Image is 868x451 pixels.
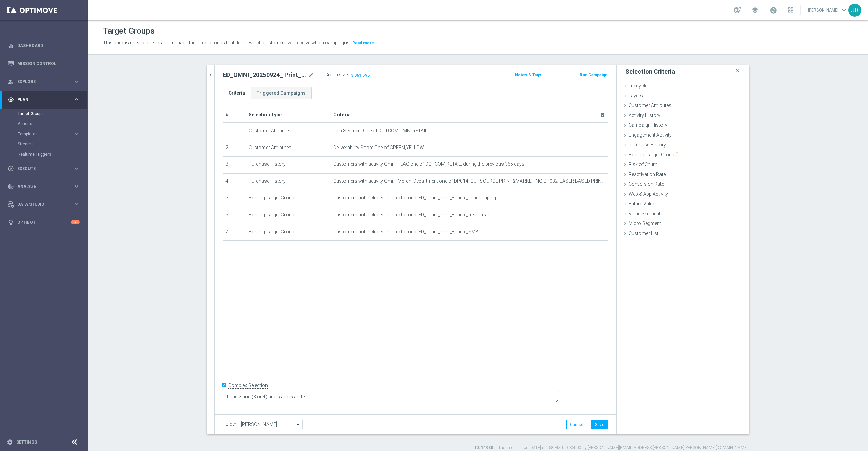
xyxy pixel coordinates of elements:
div: Explore [8,79,73,85]
div: Templates [18,129,87,139]
div: Execute [8,165,73,172]
span: Existing Target Group [629,152,679,157]
th: # [223,107,246,123]
label: Last modified on [DATE] at 1:58 PM UTC-04:00 by [PERSON_NAME][EMAIL_ADDRESS][PERSON_NAME][PERSON_... [499,445,748,451]
a: Mission Control [17,55,80,73]
button: Data Studio keyboard_arrow_right [7,202,80,207]
i: keyboard_arrow_right [73,201,80,208]
a: [PERSON_NAME]keyboard_arrow_down [807,5,848,15]
span: This page is used to create and manage the target groups that define which customers will receive... [103,40,351,45]
i: equalizer [8,43,14,49]
td: Purchase History [246,173,331,190]
span: Layers [629,93,643,98]
div: JB [848,4,861,17]
a: Triggered Campaigns [251,87,312,99]
label: Complex Selection [228,382,268,389]
div: Realtime Triggers [18,149,87,159]
i: keyboard_arrow_right [73,131,80,137]
div: Analyze [8,183,73,190]
span: Customers with activity Omni, Merch_Department one of DP014: OUTSOURCE PRINT&MARKETING,DP032: LAS... [333,178,605,184]
a: Dashboard [17,37,80,55]
button: track_changes Analyze keyboard_arrow_right [7,184,80,189]
td: Existing Target Group [246,190,331,207]
span: Conversion Rate [629,181,664,187]
td: Existing Target Group [246,207,331,224]
td: 1 [223,123,246,140]
div: Templates [18,132,73,136]
div: Plan [8,97,73,103]
label: : [348,72,349,78]
div: Optibot [8,213,80,231]
i: chevron_right [207,72,214,78]
td: Customer Attributes [246,140,331,157]
a: Target Groups [18,111,71,116]
td: 5 [223,190,246,207]
span: Micro Segment [629,221,661,226]
span: Execute [17,166,73,171]
div: person_search Explore keyboard_arrow_right [7,79,80,84]
span: Plan [17,98,73,102]
button: lightbulb Optibot 7 [7,220,80,225]
i: keyboard_arrow_right [73,183,80,190]
h3: Selection Criteria [625,67,675,75]
td: Purchase History [246,157,331,174]
i: track_changes [8,183,14,190]
span: Ocp Segment One of DOTCOM,OMNI,RETAIL [333,128,427,134]
button: Notes & Tags [514,71,542,79]
div: Mission Control [8,55,80,73]
span: Criteria [333,112,351,117]
a: Streams [18,141,71,147]
a: Settings [16,440,37,444]
div: Dashboard [8,37,80,55]
button: gps_fixed Plan keyboard_arrow_right [7,97,80,102]
span: Customers not included in target group: ED_Omni_Print_Bundle_Restaurant [333,212,492,218]
span: Activity History [629,113,660,118]
a: Realtime Triggers [18,152,71,157]
label: Group size [324,72,348,78]
td: 2 [223,140,246,157]
td: 4 [223,173,246,190]
i: keyboard_arrow_right [73,96,80,103]
button: Save [591,420,608,429]
label: ID: 11938 [475,445,493,451]
button: Read more [352,39,375,47]
span: Data Studio [17,202,73,207]
td: Customer Attributes [246,123,331,140]
span: Purchase History [629,142,666,148]
span: Risk of Churn [629,162,657,167]
span: Web & App Activity [629,191,668,197]
span: Deliverability Score One of GREEN,YELLOW [333,145,424,151]
button: Cancel [566,420,587,429]
div: Data Studio [8,201,73,208]
span: Customers not included in target group: ED_Omni_Print_Bundle_SMB [333,229,478,235]
i: play_circle_outline [8,165,14,172]
span: Customers not included in target group: ED_Omni_Print_Bundle_Landscaping [333,195,496,201]
span: Analyze [17,184,73,189]
td: 6 [223,207,246,224]
div: 7 [71,220,80,224]
span: Campaign History [629,122,667,128]
i: mode_edit [308,71,314,79]
h1: Target Groups [103,26,155,36]
span: 3,061,595 [350,73,370,79]
button: Templates keyboard_arrow_right [18,131,80,137]
span: Customer Attributes [629,103,671,108]
span: keyboard_arrow_down [840,6,848,14]
a: Actions [18,121,71,126]
i: person_search [8,79,14,85]
th: Selection Type [246,107,331,123]
i: delete_forever [600,112,605,118]
button: Mission Control [7,61,80,66]
i: keyboard_arrow_right [73,78,80,85]
span: Engagement Activity [629,132,672,138]
span: Customers with activity Omni, FLAG one of DOTCOM,RETAIL, during the previous 365 days [333,161,525,167]
div: equalizer Dashboard [7,43,80,48]
span: Templates [18,132,66,136]
button: play_circle_outline Execute keyboard_arrow_right [7,166,80,171]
